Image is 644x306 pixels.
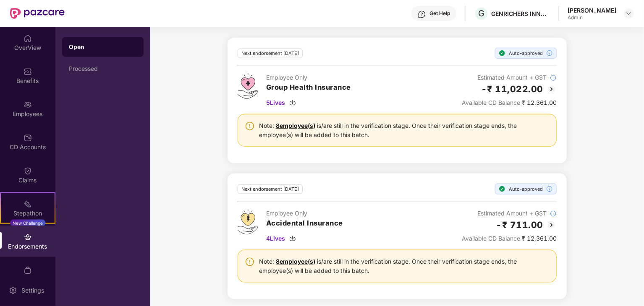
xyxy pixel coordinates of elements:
img: svg+xml;base64,PHN2ZyBpZD0iQ0RfQWNjb3VudHMiIGRhdGEtbmFtZT0iQ0QgQWNjb3VudHMiIHhtbG5zPSJodHRwOi8vd3... [24,134,32,142]
div: Settings [19,286,47,295]
div: Employee Only [266,209,343,218]
img: svg+xml;base64,PHN2ZyB4bWxucz0iaHR0cDovL3d3dy53My5vcmcvMjAwMC9zdmciIHdpZHRoPSI0OS4zMjEiIGhlaWdodD... [238,209,258,235]
img: svg+xml;base64,PHN2ZyBpZD0iV2FybmluZ18tXzI0eDI0IiBkYXRhLW5hbWU9Ildhcm5pbmcgLSAyNHgyNCIgeG1sbnM9Im... [245,121,255,131]
span: G [478,8,484,18]
div: Note: is/are still in the verification stage. Once their verification stage ends, the employee(s)... [259,121,550,140]
img: svg+xml;base64,PHN2ZyBpZD0iU3RlcC1Eb25lLTE2eDE2IiB4bWxucz0iaHR0cDovL3d3dy53My5vcmcvMjAwMC9zdmciIH... [499,186,505,192]
a: 8 employee(s) [276,258,315,265]
h3: Group Health Insurance [266,82,351,93]
div: Processed [69,65,137,72]
img: svg+xml;base64,PHN2ZyBpZD0iQmVuZWZpdHMiIHhtbG5zPSJodHRwOi8vd3d3LnczLm9yZy8yMDAwL3N2ZyIgd2lkdGg9Ij... [24,67,32,76]
img: svg+xml;base64,PHN2ZyBpZD0iSG9tZSIgeG1sbnM9Imh0dHA6Ly93d3cudzMub3JnLzIwMDAvc3ZnIiB3aWR0aD0iMjAiIG... [24,34,32,43]
a: 8 employee(s) [276,122,315,129]
div: ₹ 12,361.00 [462,234,557,243]
span: Available CD Balance [462,99,520,106]
img: svg+xml;base64,PHN2ZyBpZD0iTXlfT3JkZXJzIiBkYXRhLW5hbWU9Ik15IE9yZGVycyIgeG1sbnM9Imh0dHA6Ly93d3cudz... [24,266,32,275]
span: 5 Lives [266,98,285,107]
img: svg+xml;base64,PHN2ZyBpZD0iQmFjay0yMHgyMCIgeG1sbnM9Imh0dHA6Ly93d3cudzMub3JnLzIwMDAvc3ZnIiB3aWR0aD... [547,220,557,230]
div: [PERSON_NAME] [568,6,616,14]
img: svg+xml;base64,PHN2ZyBpZD0iQmFjay0yMHgyMCIgeG1sbnM9Imh0dHA6Ly93d3cudzMub3JnLzIwMDAvc3ZnIiB3aWR0aD... [547,84,557,94]
img: svg+xml;base64,PHN2ZyBpZD0iV2FybmluZ18tXzI0eDI0IiBkYXRhLW5hbWU9Ildhcm5pbmcgLSAyNHgyNCIgeG1sbnM9Im... [245,257,255,267]
div: Stepathon [1,209,55,218]
div: Note: is/are still in the verification stage. Once their verification stage ends, the employee(s)... [259,257,550,275]
span: Available CD Balance [462,235,520,242]
div: Employee Only [266,73,351,82]
h2: -₹ 11,022.00 [481,82,543,96]
img: svg+xml;base64,PHN2ZyB4bWxucz0iaHR0cDovL3d3dy53My5vcmcvMjAwMC9zdmciIHdpZHRoPSI0Ny43MTQiIGhlaWdodD... [238,73,258,99]
div: Auto-approved [495,48,557,59]
div: GENRICHERS INNOVATIONS PRIVATE LIMITED [491,10,550,18]
img: svg+xml;base64,PHN2ZyBpZD0iRG93bmxvYWQtMzJ4MzIiIHhtbG5zPSJodHRwOi8vd3d3LnczLm9yZy8yMDAwL3N2ZyIgd2... [289,235,296,242]
div: Next endorsement [DATE] [238,49,303,58]
img: svg+xml;base64,PHN2ZyBpZD0iSW5mb18tXzMyeDMyIiBkYXRhLW5hbWU9IkluZm8gLSAzMngzMiIgeG1sbnM9Imh0dHA6Ly... [550,210,557,217]
img: svg+xml;base64,PHN2ZyBpZD0iQ2xhaW0iIHhtbG5zPSJodHRwOi8vd3d3LnczLm9yZy8yMDAwL3N2ZyIgd2lkdGg9IjIwIi... [24,167,32,175]
img: svg+xml;base64,PHN2ZyBpZD0iSW5mb18tXzMyeDMyIiBkYXRhLW5hbWU9IkluZm8gLSAzMngzMiIgeG1sbnM9Imh0dHA6Ly... [550,75,557,81]
img: svg+xml;base64,PHN2ZyBpZD0iU2V0dGluZy0yMHgyMCIgeG1sbnM9Imh0dHA6Ly93d3cudzMub3JnLzIwMDAvc3ZnIiB3aW... [9,286,17,295]
img: svg+xml;base64,PHN2ZyBpZD0iSGVscC0zMngzMiIgeG1sbnM9Imh0dHA6Ly93d3cudzMub3JnLzIwMDAvc3ZnIiB3aWR0aD... [418,10,426,18]
h2: -₹ 711.00 [496,218,544,232]
img: svg+xml;base64,PHN2ZyBpZD0iRHJvcGRvd24tMzJ4MzIiIHhtbG5zPSJodHRwOi8vd3d3LnczLm9yZy8yMDAwL3N2ZyIgd2... [626,10,632,17]
span: 4 Lives [266,234,285,243]
img: svg+xml;base64,PHN2ZyBpZD0iU3RlcC1Eb25lLTE2eDE2IiB4bWxucz0iaHR0cDovL3d3dy53My5vcmcvMjAwMC9zdmciIH... [499,50,505,57]
img: svg+xml;base64,PHN2ZyBpZD0iRG93bmxvYWQtMzJ4MzIiIHhtbG5zPSJodHRwOi8vd3d3LnczLm9yZy8yMDAwL3N2ZyIgd2... [289,99,296,106]
div: Auto-approved [495,184,557,194]
img: svg+xml;base64,PHN2ZyBpZD0iRW5kb3JzZW1lbnRzIiB4bWxucz0iaHR0cDovL3d3dy53My5vcmcvMjAwMC9zdmciIHdpZH... [24,233,32,241]
img: svg+xml;base64,PHN2ZyBpZD0iSW5mb18tXzMyeDMyIiBkYXRhLW5hbWU9IkluZm8gLSAzMngzMiIgeG1sbnM9Imh0dHA6Ly... [546,186,553,192]
img: svg+xml;base64,PHN2ZyB4bWxucz0iaHR0cDovL3d3dy53My5vcmcvMjAwMC9zdmciIHdpZHRoPSIyMSIgaGVpZ2h0PSIyMC... [24,200,32,208]
div: Estimated Amount + GST [462,209,557,218]
div: New Challenge [10,220,45,226]
div: Next endorsement [DATE] [238,184,303,194]
div: Get Help [429,10,450,17]
h3: Accidental Insurance [266,218,343,229]
div: Estimated Amount + GST [462,73,557,82]
div: Admin [568,14,616,21]
img: svg+xml;base64,PHN2ZyBpZD0iRW1wbG95ZWVzIiB4bWxucz0iaHR0cDovL3d3dy53My5vcmcvMjAwMC9zdmciIHdpZHRoPS... [24,101,32,109]
img: svg+xml;base64,PHN2ZyBpZD0iSW5mb18tXzMyeDMyIiBkYXRhLW5hbWU9IkluZm8gLSAzMngzMiIgeG1sbnM9Imh0dHA6Ly... [546,50,553,57]
img: New Pazcare Logo [10,8,65,19]
div: ₹ 12,361.00 [462,98,557,107]
div: Open [69,43,137,51]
